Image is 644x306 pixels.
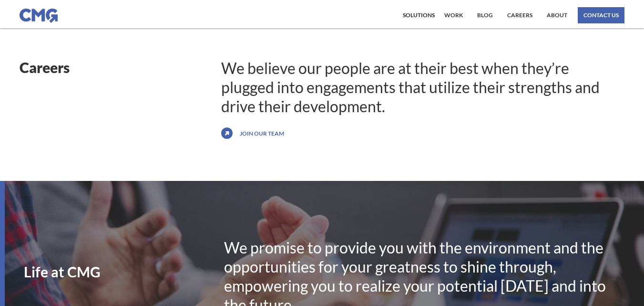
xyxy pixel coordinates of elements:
[403,12,435,18] div: Solutions
[237,126,286,141] a: Join our team
[24,264,224,279] h1: Life at CMG
[442,7,465,23] a: work
[221,126,233,141] img: icon with arrow pointing up and to the right.
[583,12,619,18] div: contact us
[20,9,58,23] img: CMG logo in blue.
[221,59,625,116] div: We believe our people are at their best when they’re plugged into engagements that utilize their ...
[505,7,535,23] a: Careers
[20,59,221,76] h1: Careers
[544,7,570,23] a: About
[475,7,495,23] a: Blog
